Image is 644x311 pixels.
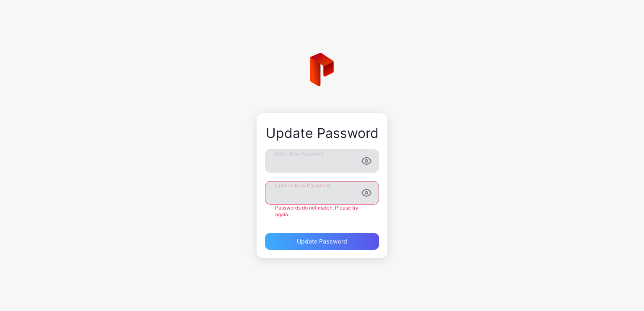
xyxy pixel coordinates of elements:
[265,205,379,218] div: Passwords do not match. Please try again.
[361,156,371,166] button: Enter New Password
[361,188,371,198] button: Confirm New Password
[265,149,379,173] input: Enter New Password
[265,233,379,250] button: Update Password
[265,126,379,141] div: Update Password
[297,238,347,245] div: Update Password
[265,181,379,205] input: Confirm New Password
